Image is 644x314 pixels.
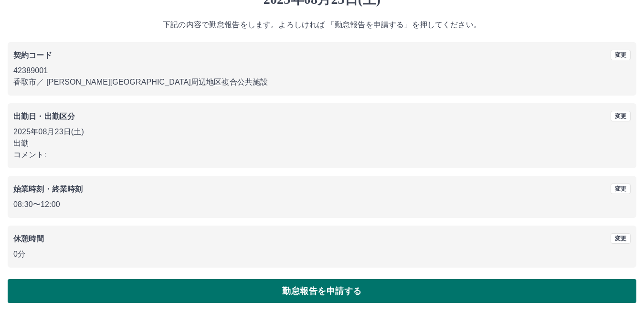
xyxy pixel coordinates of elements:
p: 出勤 [13,138,631,149]
p: 香取市 ／ [PERSON_NAME][GEOGRAPHIC_DATA]周辺地区複合公共施設 [13,76,631,88]
p: 42389001 [13,65,631,76]
p: 08:30 〜 12:00 [13,199,631,210]
p: 0分 [13,249,631,260]
button: 変更 [611,50,631,60]
b: 始業時刻・終業時刻 [13,185,83,193]
button: 勤怠報告を申請する [8,279,636,303]
button: 変更 [611,111,631,121]
p: コメント: [13,149,631,161]
b: 契約コード [13,51,52,59]
p: 下記の内容で勤怠報告をします。よろしければ 「勤怠報告を申請する」を押してください。 [8,19,636,31]
button: 変更 [611,184,631,194]
b: 休憩時間 [13,235,44,243]
p: 2025年08月23日(土) [13,126,631,138]
b: 出勤日・出勤区分 [13,112,75,120]
button: 変更 [611,233,631,244]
